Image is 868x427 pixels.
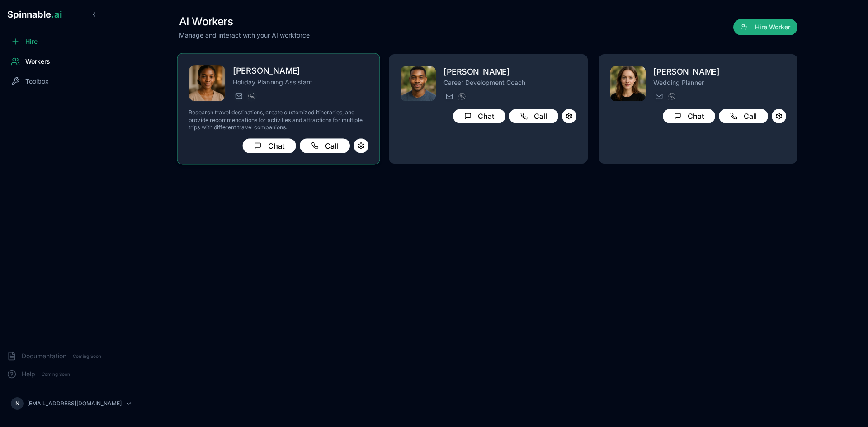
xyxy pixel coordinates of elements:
h2: [PERSON_NAME] [443,66,576,78]
button: Chat [663,109,715,123]
button: Call [719,109,768,123]
p: Career Development Coach [443,78,576,87]
span: N [15,400,19,407]
button: N[EMAIL_ADDRESS][DOMAIN_NAME] [7,394,101,413]
p: Holiday Planning Assistant [233,78,368,87]
span: Hire [25,37,38,46]
p: [EMAIL_ADDRESS][DOMAIN_NAME] [27,400,122,407]
img: WhatsApp [248,92,255,99]
button: Chat [453,109,505,123]
span: Workers [25,57,50,66]
p: Research travel destinations, create customized itineraries, and provide recommendations for acti... [189,109,368,131]
p: Manage and interact with your AI workforce [179,31,310,40]
h2: [PERSON_NAME] [653,66,786,78]
img: WhatsApp [458,93,466,100]
span: Documentation [22,352,66,361]
button: Call [509,109,558,123]
img: Melissa Owusu [189,65,225,101]
button: WhatsApp [666,91,677,102]
button: WhatsApp [246,90,257,101]
span: Coming Soon [70,352,104,361]
button: WhatsApp [456,91,467,102]
p: Wedding Planner [653,78,786,87]
h2: [PERSON_NAME] [233,65,368,78]
img: Leah Wagner [610,66,646,101]
button: Send email to leah.wagner@getspinnable.ai [653,91,664,102]
button: Send email to lucas.kumar@getspinnable.ai [443,91,454,102]
a: Hire Worker [733,23,797,33]
button: Chat [242,138,296,153]
span: Toolbox [25,77,49,86]
img: Lucas Kumar [401,66,436,101]
button: Hire Worker [733,19,797,35]
button: Send email to melissa.owusu@getspinnable.ai [233,90,244,101]
h1: AI Workers [179,14,310,29]
span: Help [22,370,35,379]
span: Spinnable [7,9,62,20]
span: Coming Soon [39,370,73,379]
button: Call [300,138,350,153]
span: .ai [51,9,62,20]
img: WhatsApp [668,93,675,100]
